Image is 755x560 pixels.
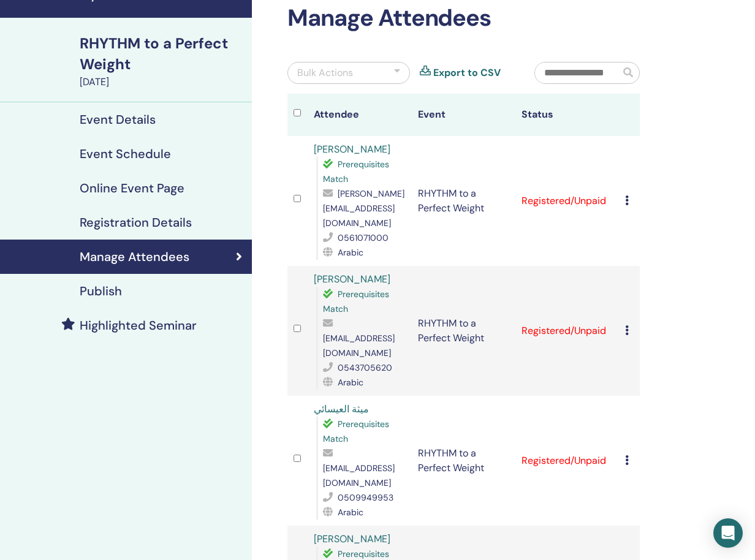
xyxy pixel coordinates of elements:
[80,112,156,127] h4: Event Details
[80,146,171,161] h4: Event Schedule
[323,418,389,444] span: Prerequisites Match
[515,94,619,136] th: Status
[338,377,363,388] span: Arabic
[80,75,245,89] div: [DATE]
[338,507,363,518] span: Arabic
[297,66,353,80] div: Bulk Actions
[412,94,515,136] th: Event
[323,333,395,358] span: [EMAIL_ADDRESS][DOMAIN_NAME]
[412,266,515,396] td: RHYTHM to a Perfect Weight
[308,94,411,136] th: Attendee
[412,396,515,526] td: RHYTHM to a Perfect Weight
[80,33,245,75] div: RHYTHM to a Perfect Weight
[338,362,392,373] span: 0543705620
[80,215,192,230] h4: Registration Details
[72,33,252,89] a: RHYTHM to a Perfect Weight[DATE]
[323,159,389,184] span: Prerequisites Match
[338,247,363,258] span: Arabic
[314,273,390,286] a: [PERSON_NAME]
[80,318,197,333] h4: Highlighted Seminar
[80,181,184,195] h4: Online Event Page
[314,403,369,415] a: ميثة العيسائي
[323,188,404,229] span: [PERSON_NAME][EMAIL_ADDRESS][DOMAIN_NAME]
[80,249,189,264] h4: Manage Attendees
[323,289,389,314] span: Prerequisites Match
[287,4,640,32] h2: Manage Attendees
[713,518,743,548] div: Open Intercom Messenger
[323,463,395,488] span: [EMAIL_ADDRESS][DOMAIN_NAME]
[338,492,393,503] span: 0509949953
[433,66,501,80] a: Export to CSV
[314,143,390,156] a: [PERSON_NAME]
[412,136,515,266] td: RHYTHM to a Perfect Weight
[338,232,389,243] span: 0561071000
[80,284,122,298] h4: Publish
[314,532,390,545] a: [PERSON_NAME]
